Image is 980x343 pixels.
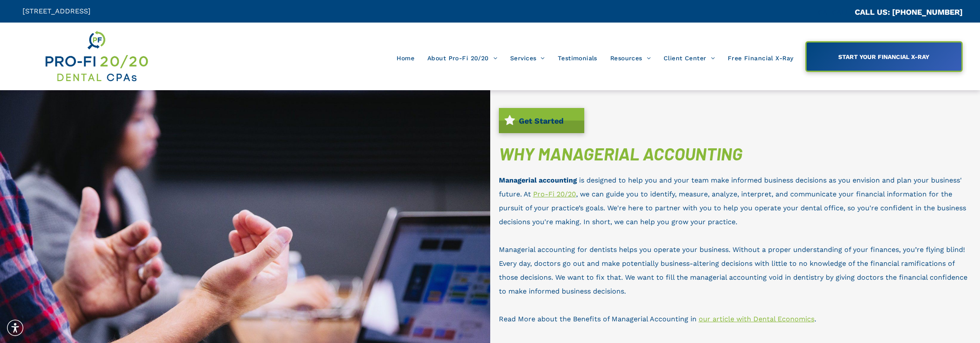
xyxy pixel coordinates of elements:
span: WHY MANAGERIAL ACCOUNTING [499,143,742,164]
a: Get Started [499,108,585,133]
span: Read More about the Benefits of Managerial Accounting in [499,315,697,323]
a: Free Financial X-Ray [721,50,800,66]
a: Services [504,50,551,66]
span: . [814,315,816,323]
a: Client Center [657,50,721,66]
a: About Pro-Fi 20/20 [421,50,504,66]
a: Home [390,50,421,66]
a: Resources [604,50,657,66]
span: START YOUR FINANCIAL X-RAY [835,49,932,65]
span: is designed to help you and your team make informed business decisions as you envision and plan y... [499,176,962,198]
img: Get Dental CPA Consulting, Bookkeeping, & Bank Loans [44,29,149,84]
a: Testimonials [551,50,604,66]
span: [STREET_ADDRESS] [23,7,91,15]
span: Managerial accounting for dentists helps you operate your business. Without a proper understandin... [499,245,967,295]
a: Pro-Fi 20/20 [533,190,576,198]
span: , we can guide you to identify, measure, analyze, interpret, and communicate your financial infor... [499,190,966,226]
span: Managerial accounting [499,176,577,184]
a: our article with Dental Economics [699,315,814,323]
span: CA::CALLC [818,8,855,16]
span: Get Started [516,112,567,130]
a: CALL US: [PHONE_NUMBER] [855,7,963,16]
a: START YOUR FINANCIAL X-RAY [805,41,963,72]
